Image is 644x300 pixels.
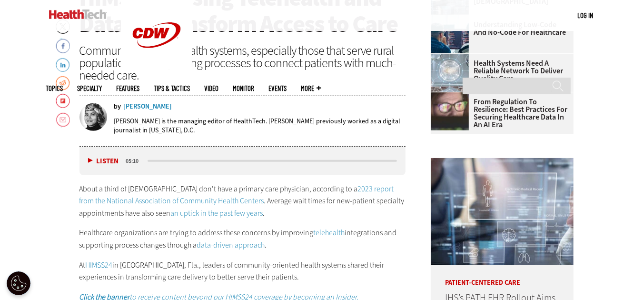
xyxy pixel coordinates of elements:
[117,85,140,92] a: Features
[79,183,406,220] p: About a third of [DEMOGRAPHIC_DATA] don’t have a primary care physician, according to a . Average...
[79,147,406,175] div: media player
[431,54,469,92] img: Healthcare networking
[121,63,192,73] a: CDW
[79,259,406,283] p: At in [GEOGRAPHIC_DATA], Fla., leaders of community-oriented health systems shared their experien...
[578,11,594,20] a: Log in
[78,85,102,92] span: Specialty
[233,85,255,92] a: MonITor
[125,157,146,165] div: duration
[269,85,287,92] a: Events
[197,240,265,250] a: data-driven approach
[114,117,406,135] p: [PERSON_NAME] is the managing editor of HealthTech. [PERSON_NAME] previously worked as a digital ...
[49,10,107,19] img: Home
[431,92,469,130] img: woman wearing glasses looking at healthcare data on screen
[124,103,172,110] a: [PERSON_NAME]
[114,103,121,110] span: by
[7,271,30,295] div: Cookie Settings
[578,10,594,20] div: User menu
[46,85,63,92] span: Topics
[301,85,321,92] span: More
[431,98,568,129] a: From Regulation to Resilience: Best Practices for Securing Healthcare Data in an AI Era
[86,260,113,270] a: HIMSS24
[88,158,119,165] button: Listen
[79,103,107,131] img: Teta-Alim
[79,227,406,251] p: Healthcare organizations are trying to address these concerns by improving integrations and suppo...
[431,158,574,265] img: Electronic health records
[171,208,263,218] a: an uptick in the past few years
[314,228,345,238] a: telehealth
[154,85,190,92] a: Tips & Tactics
[205,85,219,92] a: Video
[7,271,30,295] button: Open Preferences
[431,265,574,286] p: Patient-Centered Care
[431,92,474,100] a: woman wearing glasses looking at healthcare data on screen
